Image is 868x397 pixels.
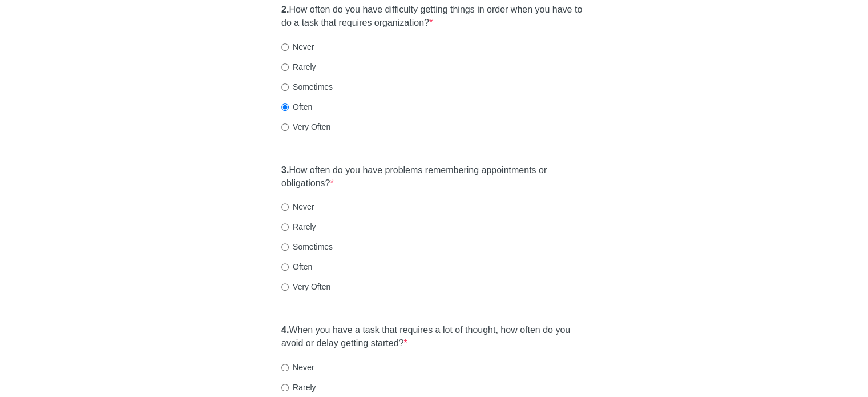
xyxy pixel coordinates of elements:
label: Sometimes [281,81,333,93]
label: Very Often [281,121,330,133]
input: Sometimes [281,83,289,91]
input: Never [281,203,289,211]
label: Rarely [281,61,316,73]
input: Rarely [281,223,289,231]
input: Very Often [281,123,289,131]
strong: 3. [281,165,289,175]
strong: 2. [281,5,289,14]
label: How often do you have problems remembering appointments or obligations? [281,164,587,190]
label: Sometimes [281,241,333,252]
input: Sometimes [281,243,289,251]
input: Never [281,43,289,51]
label: When you have a task that requires a lot of thought, how often do you avoid or delay getting star... [281,324,587,350]
strong: 4. [281,325,289,335]
label: How often do you have difficulty getting things in order when you have to do a task that requires... [281,3,587,30]
input: Often [281,263,289,271]
input: Never [281,364,289,371]
label: Rarely [281,221,316,232]
label: Often [281,101,312,113]
label: Often [281,261,312,272]
label: Never [281,201,314,212]
label: Never [281,41,314,53]
input: Rarely [281,384,289,391]
input: Rarely [281,63,289,71]
label: Very Often [281,281,330,292]
label: Never [281,362,314,373]
input: Very Often [281,283,289,291]
label: Rarely [281,382,316,393]
input: Often [281,103,289,111]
